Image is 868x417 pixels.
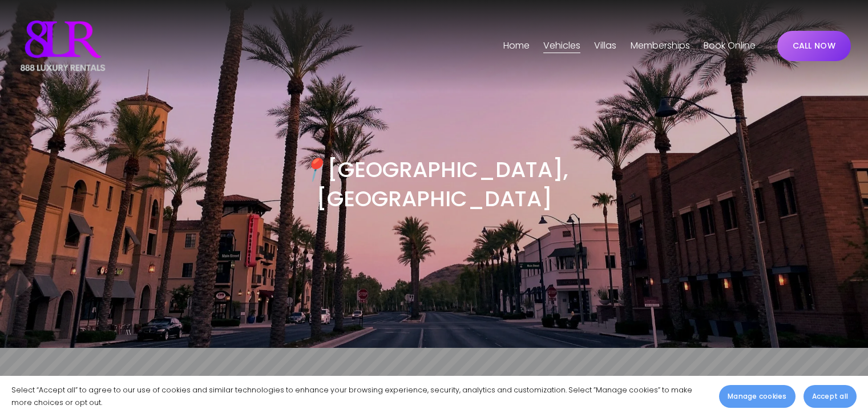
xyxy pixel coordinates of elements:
[812,391,848,402] span: Accept all
[11,384,708,409] p: Select “Accept all” to agree to our use of cookies and similar technologies to enhance your brows...
[594,37,616,55] a: folder dropdown
[503,37,530,55] a: Home
[594,38,616,54] span: Villas
[704,37,756,55] a: Book Online
[300,154,327,185] em: 📍
[17,17,108,74] img: Luxury Car &amp; Home Rentals For Every Occasion
[728,391,786,402] span: Manage cookies
[225,155,642,213] h3: [GEOGRAPHIC_DATA], [GEOGRAPHIC_DATA]
[777,31,851,61] a: CALL NOW
[631,37,690,55] a: Memberships
[719,385,795,408] button: Manage cookies
[543,38,580,54] span: Vehicles
[804,385,857,408] button: Accept all
[543,37,580,55] a: folder dropdown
